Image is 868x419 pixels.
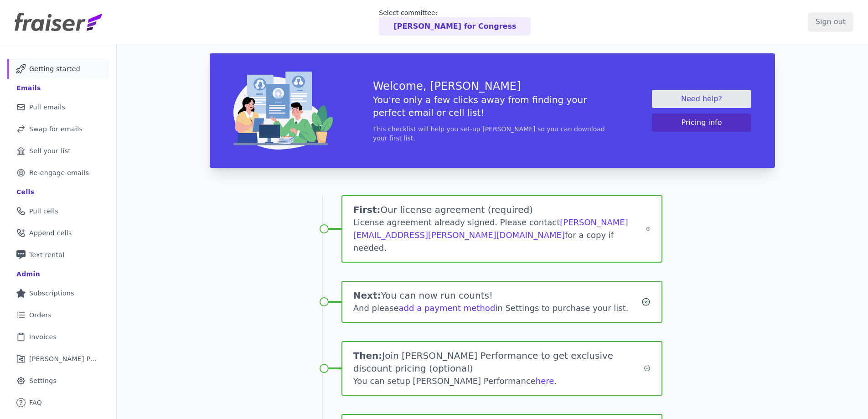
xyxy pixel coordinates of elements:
[29,168,89,177] span: Re-engage emails
[29,124,83,134] span: Swap for emails
[353,350,382,361] span: Then:
[29,250,65,259] span: Text rental
[29,103,65,112] span: Pull emails
[29,289,74,298] span: Subscriptions
[7,327,109,347] a: Invoices
[29,354,98,363] span: [PERSON_NAME] Performance
[373,79,612,93] h3: Welcome, [PERSON_NAME]
[29,332,57,341] span: Invoices
[353,290,381,301] span: Next:
[353,302,642,315] div: And please in Settings to purchase your list.
[7,201,109,221] a: Pull cells
[7,97,109,117] a: Pull emails
[536,376,554,386] a: here
[353,203,646,216] h1: Our license agreement (required)
[7,305,109,325] a: Orders
[353,216,646,254] div: License agreement already signed. Please contact for a copy if needed.
[29,146,71,155] span: Sell your list
[233,72,333,150] img: img
[7,371,109,391] a: Settings
[29,376,57,385] span: Settings
[399,303,496,313] a: add a payment method
[16,269,40,279] div: Admin
[15,13,102,31] img: Fraiser Logo
[16,187,34,197] div: Cells
[7,119,109,139] a: Swap for emails
[393,21,516,32] p: [PERSON_NAME] for Congress
[7,245,109,265] a: Text rental
[7,349,109,369] a: [PERSON_NAME] Performance
[379,8,531,17] p: Select committee:
[29,228,72,238] span: Append cells
[373,124,612,143] p: This checklist will help you set-up [PERSON_NAME] so you can download your first list.
[7,223,109,243] a: Append cells
[353,204,381,215] span: First:
[7,283,109,303] a: Subscriptions
[7,163,109,183] a: Re-engage emails
[652,90,751,108] a: Need help?
[29,310,52,320] span: Orders
[353,375,644,388] div: You can setup [PERSON_NAME] Performance .
[29,207,58,216] span: Pull cells
[353,349,644,375] h1: Join [PERSON_NAME] Performance to get exclusive discount pricing (optional)
[7,59,109,79] a: Getting started
[7,393,109,413] a: FAQ
[7,141,109,161] a: Sell your list
[16,83,41,93] div: Emails
[353,289,642,302] h1: You can now run counts!
[808,12,853,31] input: Sign out
[373,93,612,119] h5: You're only a few clicks away from finding your perfect email or cell list!
[652,114,751,132] button: Pricing info
[29,64,80,73] span: Getting started
[29,398,42,407] span: FAQ
[379,8,531,36] a: Select committee: [PERSON_NAME] for Congress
